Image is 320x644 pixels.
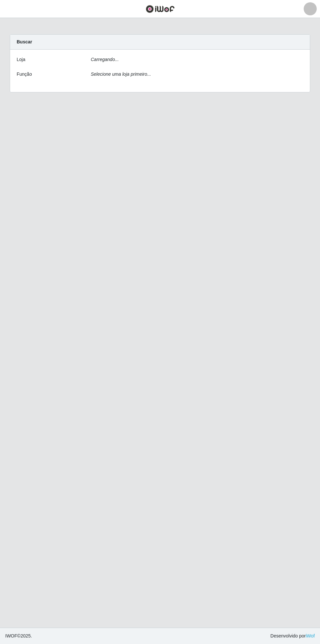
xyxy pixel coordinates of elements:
i: Selecione uma loja primeiro... [91,71,151,77]
span: IWOF [5,633,17,638]
a: iWof [306,633,315,638]
span: © 2025 . [5,633,32,639]
label: Loja [17,56,25,63]
img: CoreUI Logo [146,5,175,13]
label: Função [17,71,32,78]
strong: Buscar [17,39,32,44]
span: Desenvolvido por [270,633,315,639]
i: Carregando... [91,57,119,62]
